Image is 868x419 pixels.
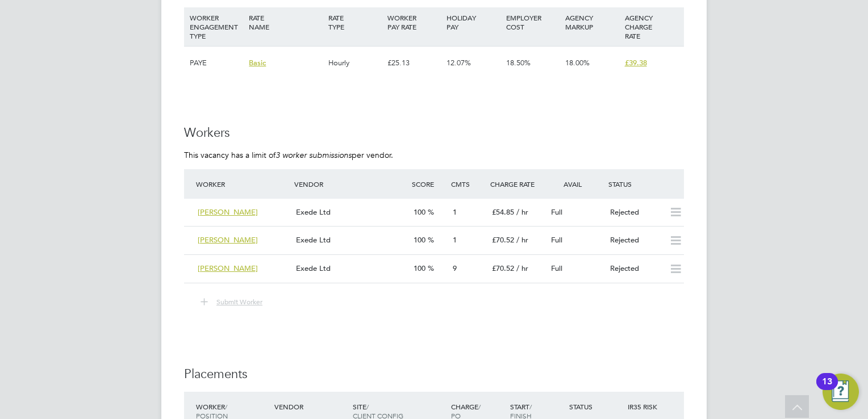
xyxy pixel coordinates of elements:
[516,235,528,245] span: / hr
[448,174,487,194] div: Cmts
[414,235,425,245] span: 100
[453,235,457,245] span: 1
[272,396,350,417] div: Vendor
[606,203,665,222] div: Rejected
[516,263,528,273] span: / hr
[184,366,684,383] h3: Placements
[823,374,859,410] button: Open Resource Center, 13 new notifications
[187,47,246,79] div: PAYE
[551,207,562,217] span: Full
[184,125,684,141] h3: Workers
[453,263,457,273] span: 9
[325,7,385,37] div: RATE TYPE
[184,150,684,160] p: This vacancy has a limit of per vendor.
[246,7,325,37] div: RATE NAME
[296,235,331,245] span: Exede Ltd
[487,174,546,194] div: Charge Rate
[566,396,625,417] div: Status
[492,207,514,217] span: £54.85
[446,58,471,68] span: 12.07%
[622,7,681,46] div: AGENCY CHARGE RATE
[546,174,606,194] div: Avail
[414,207,425,217] span: 100
[409,174,448,194] div: Score
[414,263,425,273] span: 100
[187,7,246,46] div: WORKER ENGAGEMENT TYPE
[606,231,665,250] div: Rejected
[249,58,266,68] span: Basic
[198,207,258,217] span: [PERSON_NAME]
[193,174,291,194] div: Worker
[492,263,514,273] span: £70.52
[822,382,832,396] div: 13
[565,58,590,68] span: 18.00%
[503,7,562,37] div: EMPLOYER COST
[506,58,531,68] span: 18.50%
[216,297,262,306] span: Submit Worker
[551,235,562,245] span: Full
[325,47,385,79] div: Hourly
[296,263,331,273] span: Exede Ltd
[625,58,647,68] span: £39.38
[193,295,272,309] button: Submit Worker
[198,263,258,273] span: [PERSON_NAME]
[291,174,409,194] div: Vendor
[385,47,444,79] div: £25.13
[453,207,457,217] span: 1
[296,207,331,217] span: Exede Ltd
[444,7,503,37] div: HOLIDAY PAY
[276,150,352,160] em: 3 worker submissions
[551,263,562,273] span: Full
[198,235,258,245] span: [PERSON_NAME]
[606,259,665,278] div: Rejected
[516,207,528,217] span: / hr
[562,7,621,37] div: AGENCY MARKUP
[492,235,514,245] span: £70.52
[385,7,444,37] div: WORKER PAY RATE
[625,396,664,417] div: IR35 Risk
[606,174,684,194] div: Status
